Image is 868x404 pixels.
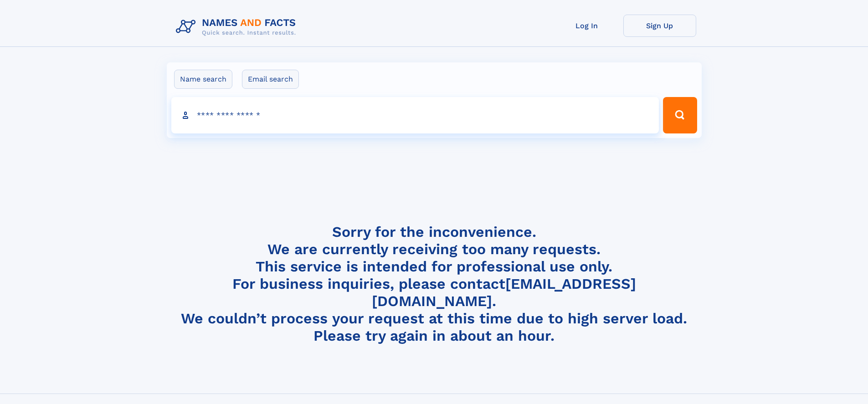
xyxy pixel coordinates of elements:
[172,15,303,39] img: Logo Names and Facts
[372,275,636,310] a: [EMAIL_ADDRESS][DOMAIN_NAME]
[171,97,659,133] input: search input
[172,223,696,345] h4: Sorry for the inconvenience. We are currently receiving too many requests. This service is intend...
[242,70,299,89] label: Email search
[174,70,232,89] label: Name search
[550,15,623,37] a: Log In
[623,15,696,37] a: Sign Up
[663,97,697,133] button: Search Button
